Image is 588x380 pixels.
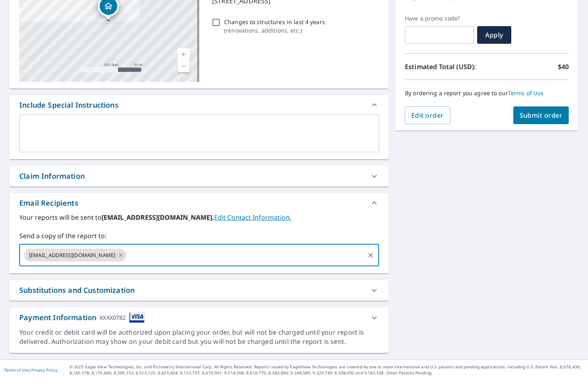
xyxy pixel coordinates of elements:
div: Include Special Instructions [10,95,389,114]
div: Payment Information [19,312,145,323]
div: Payment InformationXXXX0782cardImage [10,307,389,328]
div: Claim Information [10,166,389,186]
div: Your credit or debit card will be authorized upon placing your order, but will not be charged unt... [19,328,379,346]
button: Submit order [513,106,569,124]
p: $40 [558,62,569,72]
span: Edit order [411,111,444,120]
a: Current Level 17, Zoom In [178,48,190,60]
div: Include Special Instructions [19,100,118,110]
button: Edit order [405,106,450,124]
div: Email Recipients [19,198,78,208]
div: [EMAIL_ADDRESS][DOMAIN_NAME] [24,249,126,262]
a: Privacy Policy [31,367,57,373]
p: © 2025 Eagle View Technologies, Inc. and Pictometry International Corp. All Rights Reserved. Repo... [69,364,584,376]
p: | [4,368,57,372]
label: Have a promo code? [405,15,474,22]
a: EditContactInfo [214,213,291,222]
div: XXXX0782 [100,312,126,323]
span: [EMAIL_ADDRESS][DOMAIN_NAME] [24,251,120,259]
span: Submit order [520,111,563,120]
label: Your reports will be sent to [19,212,379,222]
div: Substitutions and Customization [10,280,389,300]
button: Apply [477,26,511,44]
a: Terms of Use [508,89,544,97]
div: Email Recipients [10,193,389,212]
label: Send a copy of the report to: [19,231,379,241]
span: Apply [484,31,505,39]
p: ( renovations, additions, etc. ) [224,26,325,35]
p: Changes to structures in last 4 years [224,18,325,26]
div: Substitutions and Customization [19,285,135,296]
p: By ordering a report you agree to our [405,90,569,97]
a: Current Level 17, Zoom Out [178,60,190,72]
p: Estimated Total (USD): [405,62,487,72]
div: Claim Information [19,171,85,182]
a: Terms of Use [4,367,29,373]
img: cardImage [129,312,145,323]
b: [EMAIL_ADDRESS][DOMAIN_NAME]. [102,213,214,222]
button: Clear [365,249,376,261]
